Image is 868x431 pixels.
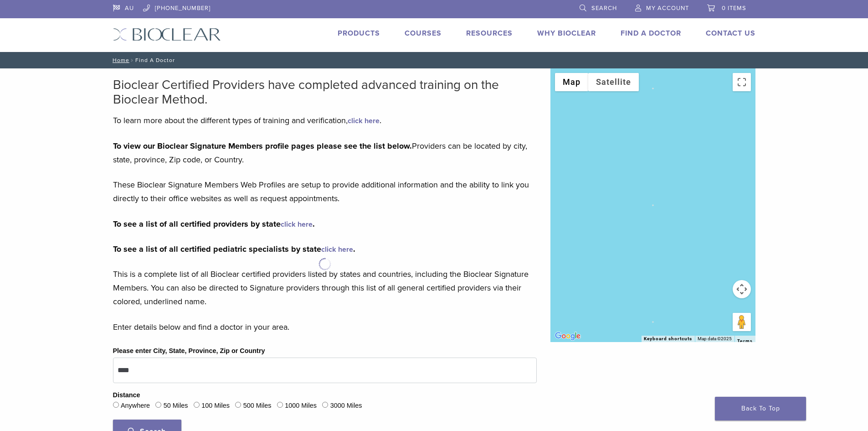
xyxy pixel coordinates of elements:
label: Please enter City, State, Province, Zip or Country [113,346,265,356]
a: Terms [737,338,753,344]
img: Google [553,330,583,342]
nav: Find A Doctor [106,52,762,68]
p: This is a complete list of all Bioclear certified providers listed by states and countries, inclu... [113,267,537,308]
strong: To see a list of all certified pediatric specialists by state . [113,244,355,254]
button: Keyboard shortcuts [644,336,692,342]
button: Show satellite imagery [588,73,639,91]
p: These Bioclear Signature Members Web Profiles are setup to provide additional information and the... [113,178,537,205]
a: click here [281,220,313,229]
span: 0 items [722,5,746,12]
p: Enter details below and find a doctor in your area. [113,320,537,334]
strong: To view our Bioclear Signature Members profile pages please see the list below. [113,141,412,151]
a: click here [348,116,380,125]
a: Back To Top [715,397,806,421]
a: click here [321,245,353,254]
button: Show street map [555,73,588,91]
a: Contact Us [706,29,755,38]
p: To learn more about the different types of training and verification, . [113,114,537,127]
h2: Bioclear Certified Providers have completed advanced training on the Bioclear Method. [113,78,537,107]
label: 3000 Miles [330,401,362,411]
a: Find A Doctor [621,29,681,38]
p: Providers can be located by city, state, province, Zip code, or Country. [113,139,537,166]
span: Search [591,5,617,12]
button: Drag Pegman onto the map to open Street View [733,313,751,331]
strong: To see a list of all certified providers by state . [113,219,315,229]
button: Map camera controls [733,280,751,298]
label: 100 Miles [201,401,230,411]
button: Toggle fullscreen view [733,73,751,91]
a: Resources [466,29,513,38]
a: Why Bioclear [537,29,596,38]
label: 50 Miles [164,401,188,411]
label: Anywhere [121,401,150,411]
a: Courses [405,29,442,38]
a: Open this area in Google Maps (opens a new window) [553,330,583,342]
label: 500 Miles [243,401,272,411]
span: My Account [646,5,689,12]
span: / [129,58,135,62]
img: Bioclear [113,28,221,41]
a: Products [338,29,380,38]
span: Map data ©2025 [698,336,732,341]
a: Home [110,57,129,63]
label: 1000 Miles [285,401,317,411]
legend: Distance [113,390,140,400]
